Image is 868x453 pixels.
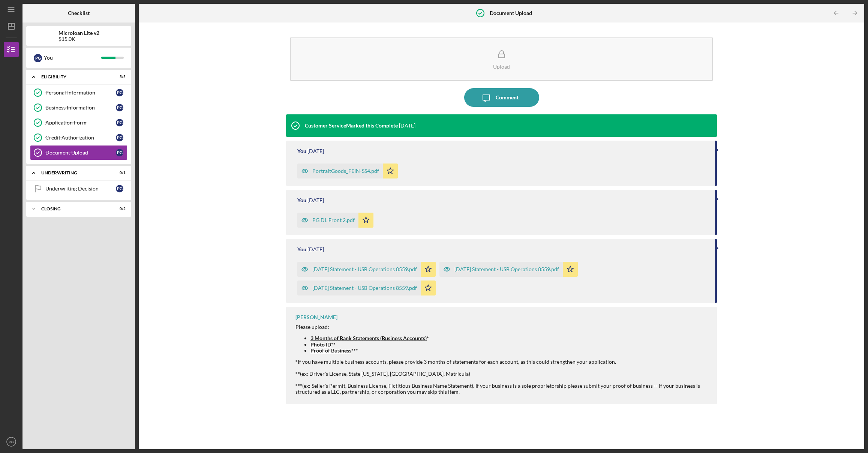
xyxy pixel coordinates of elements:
div: Personal Information [45,90,116,96]
div: Underwriting Decision [45,186,116,192]
div: PG DL Front 2.pdf [312,217,355,223]
u: Proof of Business [310,347,351,354]
button: Comment [464,88,539,107]
div: P G [116,185,123,192]
button: [DATE] Statement - USB Operations 8559.pdf [297,262,436,277]
div: Underwriting [41,171,107,175]
time: 2025-08-05 20:39 [307,246,324,252]
div: [DATE] Statement - USB Operations 8559.pdf [312,266,417,272]
button: Upload [290,37,713,81]
div: You [297,246,306,252]
div: (ex: Seller's Permit, Business License, Fictitious Business Name Statement). If your business is ... [295,383,709,395]
text: PG [9,440,14,444]
div: $15.0K [58,36,99,42]
div: P G [116,149,123,156]
a: Personal InformationPG [30,85,127,100]
div: [DATE] Statement - USB Operations 8559.pdf [454,266,559,272]
div: P G [116,104,123,111]
a: Underwriting DecisionPG [30,181,127,196]
div: 5 / 5 [112,75,126,79]
div: (ex: Driver's License, State [US_STATE], [GEOGRAPHIC_DATA], Matricula) [295,371,709,377]
div: Eligibility [41,75,107,79]
div: You [44,51,101,64]
a: Credit AuthorizationPG [30,130,127,145]
div: 0 / 1 [112,171,126,175]
div: You [297,197,306,203]
div: Application Form [45,120,116,126]
div: P G [34,54,42,62]
button: PG DL Front 2.pdf [297,213,373,228]
div: Upload [493,64,510,69]
button: [DATE] Statement - USB Operations 8559.pdf [297,280,436,295]
div: You [297,148,306,154]
a: Document UploadPG [30,145,127,160]
div: Comment [496,88,519,107]
time: 2025-08-05 20:53 [399,123,415,129]
button: PG [4,434,19,449]
span: Photo ID [310,341,331,348]
div: If you have multiple business accounts, please provide 3 months of statements for each account, a... [295,335,709,370]
div: [PERSON_NAME] [295,314,337,320]
span: 3 Months of Bank Statements (Business Accounts) [310,335,427,341]
div: 0 / 2 [112,207,126,211]
div: Closing [41,207,107,211]
div: Business Information [45,105,116,111]
div: P G [116,134,123,141]
div: [DATE] Statement - USB Operations 8559.pdf [312,285,417,291]
a: Business InformationPG [30,100,127,115]
div: Customer Service Marked this Complete [305,123,398,129]
div: Please upload: [295,324,709,330]
b: Checklist [68,10,90,16]
b: Document Upload [490,10,532,16]
div: PortraitGoods_FEIN-SS4.pdf [312,168,379,174]
div: Document Upload [45,150,116,156]
b: Microloan Lite v2 [58,30,99,36]
div: P G [116,89,123,96]
a: Application FormPG [30,115,127,130]
div: Credit Authorization [45,135,116,141]
time: 2025-08-05 20:42 [307,148,324,154]
button: PortraitGoods_FEIN-SS4.pdf [297,163,398,178]
div: P G [116,119,123,126]
button: [DATE] Statement - USB Operations 8559.pdf [439,262,578,277]
time: 2025-08-05 20:40 [307,197,324,203]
